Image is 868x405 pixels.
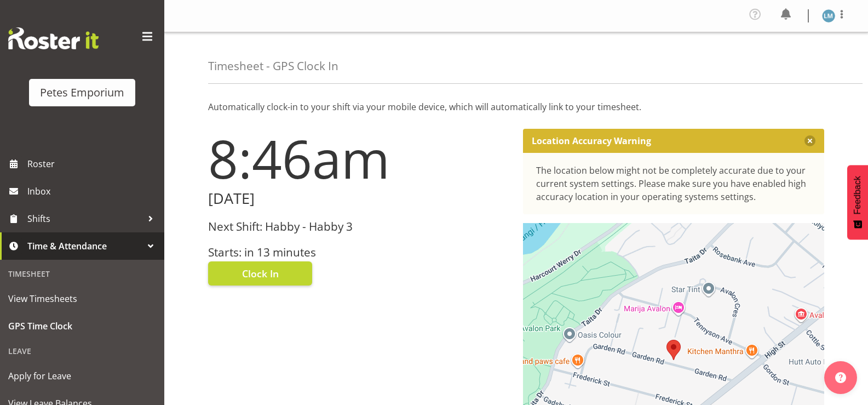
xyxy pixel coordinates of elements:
[8,318,156,334] span: GPS Time Clock
[3,362,162,390] a: Apply for Leave
[208,220,510,233] h3: Next Shift: Habby - Habby 3
[804,135,815,146] button: Close message
[853,176,863,214] span: Feedback
[208,60,338,72] h4: Timesheet - GPS Clock In
[27,238,142,254] span: Time & Attendance
[3,263,162,285] div: Timesheet
[847,165,868,239] button: Feedback - Show survey
[208,100,824,113] p: Automatically clock-in to your shift via your mobile device, which will automatically link to you...
[208,246,510,259] h3: Starts: in 13 minutes
[27,183,159,199] span: Inbox
[208,261,312,286] button: Clock In
[536,164,812,203] div: The location below might not be completely accurate due to your current system settings. Please m...
[532,135,651,146] p: Location Accuracy Warning
[8,368,156,384] span: Apply for Leave
[27,156,159,172] span: Roster
[3,285,162,312] a: View Timesheets
[208,190,510,207] h2: [DATE]
[242,266,279,281] span: Clock In
[3,340,162,362] div: Leave
[40,84,124,101] div: Petes Emporium
[208,129,510,188] h1: 8:46am
[27,210,142,227] span: Shifts
[835,372,846,383] img: help-xxl-2.png
[8,27,99,49] img: Rosterit website logo
[3,312,162,340] a: GPS Time Clock
[822,9,835,22] img: lianne-morete5410.jpg
[8,290,156,307] span: View Timesheets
